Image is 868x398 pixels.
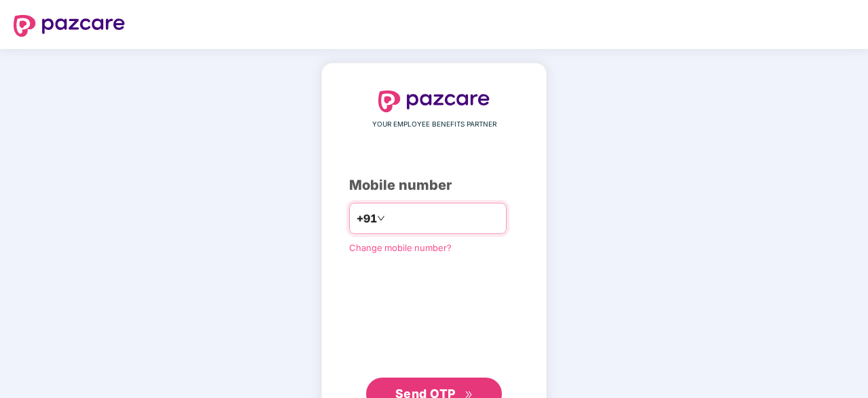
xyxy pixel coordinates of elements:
div: Mobile number [349,175,519,196]
img: logo [14,15,125,37]
span: YOUR EMPLOYEE BENEFITS PARTNER [372,119,496,130]
span: +91 [357,210,377,227]
span: down [377,214,385,222]
a: Change mobile number? [349,242,452,253]
img: logo [378,90,490,112]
